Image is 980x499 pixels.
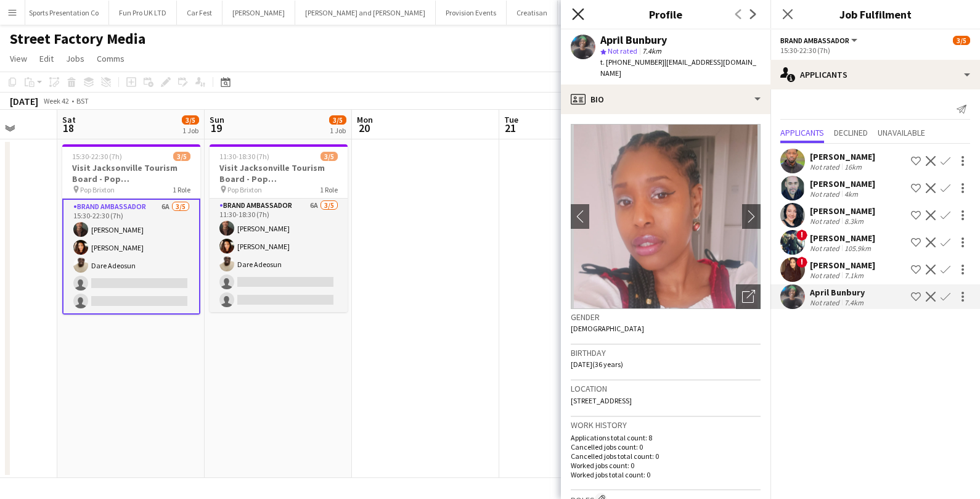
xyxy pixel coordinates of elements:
[41,96,71,105] span: Week 42
[62,162,200,184] h3: Visit Jacksonville Tourism Board - Pop [GEOGRAPHIC_DATA]
[571,347,761,358] h3: Birthday
[177,1,223,25] button: Car Fest
[502,121,518,135] span: 21
[571,324,644,333] span: [DEMOGRAPHIC_DATA]
[810,260,875,271] div: [PERSON_NAME]
[842,244,873,253] div: 105.9km
[571,433,761,442] p: Applications total count: 8
[561,85,770,114] div: Bio
[842,217,866,226] div: 8.3km
[810,298,842,307] div: Not rated
[608,46,637,56] span: Not rated
[558,1,617,25] button: Pure Agency
[330,126,346,135] div: 1 Job
[321,152,338,161] span: 3/5
[97,53,125,64] span: Comms
[436,1,507,25] button: Provision Events
[60,121,76,135] span: 18
[355,121,373,135] span: 20
[571,124,761,309] img: Crew avatar or photo
[66,53,84,64] span: Jobs
[561,6,770,22] h3: Profile
[210,162,348,184] h3: Visit Jacksonville Tourism Board - Pop [GEOGRAPHIC_DATA]
[295,1,436,25] button: [PERSON_NAME] and [PERSON_NAME]
[210,199,348,312] app-card-role: Brand Ambassador6A3/511:30-18:30 (7h)[PERSON_NAME][PERSON_NAME]Dare Adeosun
[219,152,269,161] span: 11:30-18:30 (7h)
[878,128,925,137] span: Unavailable
[953,36,970,45] span: 3/5
[62,144,200,315] app-job-card: 15:30-22:30 (7h)3/5Visit Jacksonville Tourism Board - Pop [GEOGRAPHIC_DATA] Pop Brixton1 RoleBran...
[80,185,115,194] span: Pop Brixton
[182,126,198,135] div: 1 Job
[810,151,875,162] div: [PERSON_NAME]
[834,128,868,137] span: Declined
[182,115,199,125] span: 3/5
[810,271,842,280] div: Not rated
[780,46,970,55] div: 15:30-22:30 (7h)
[227,185,262,194] span: Pop Brixton
[842,162,864,171] div: 16km
[62,199,200,315] app-card-role: Brand Ambassador6A3/515:30-22:30 (7h)[PERSON_NAME][PERSON_NAME]Dare Adeosun
[210,144,348,312] app-job-card: 11:30-18:30 (7h)3/5Visit Jacksonville Tourism Board - Pop [GEOGRAPHIC_DATA] Pop Brixton1 RoleBran...
[810,162,842,171] div: Not rated
[329,115,346,125] span: 3/5
[770,60,980,89] div: Applicants
[842,298,866,307] div: 7.4km
[10,53,27,64] span: View
[780,36,849,45] span: Brand Ambassador
[5,51,32,67] a: View
[770,6,980,22] h3: Job Fulfilment
[571,360,623,369] span: [DATE] (36 years)
[810,244,842,253] div: Not rated
[109,1,177,25] button: Fun Pro UK LTD
[507,1,558,25] button: Creatisan
[76,96,89,105] div: BST
[571,461,761,470] p: Worked jobs count: 0
[173,185,190,194] span: 1 Role
[810,178,875,189] div: [PERSON_NAME]
[736,284,761,309] div: Open photos pop-in
[780,36,859,45] button: Brand Ambassador
[320,185,338,194] span: 1 Role
[92,51,129,67] a: Comms
[208,121,224,135] span: 19
[842,271,866,280] div: 7.1km
[780,128,824,137] span: Applicants
[571,311,761,323] h3: Gender
[72,152,122,161] span: 15:30-22:30 (7h)
[810,287,866,298] div: April Bunbury
[173,152,190,161] span: 3/5
[640,46,664,56] span: 7.4km
[600,57,756,78] span: | [EMAIL_ADDRESS][DOMAIN_NAME]
[600,35,667,46] div: April Bunbury
[504,114,518,125] span: Tue
[571,442,761,452] p: Cancelled jobs count: 0
[35,51,59,67] a: Edit
[210,114,224,125] span: Sun
[571,383,761,394] h3: Location
[571,452,761,461] p: Cancelled jobs total count: 0
[810,233,875,244] div: [PERSON_NAME]
[10,95,38,107] div: [DATE]
[796,257,807,268] span: !
[600,57,664,67] span: t. [PHONE_NUMBER]
[19,1,109,25] button: Sports Presentation Co
[571,396,632,405] span: [STREET_ADDRESS]
[61,51,89,67] a: Jobs
[39,53,54,64] span: Edit
[62,114,76,125] span: Sat
[223,1,295,25] button: [PERSON_NAME]
[796,229,807,241] span: !
[10,30,145,48] h1: Street Factory Media
[810,217,842,226] div: Not rated
[357,114,373,125] span: Mon
[571,419,761,431] h3: Work history
[810,205,875,217] div: [PERSON_NAME]
[810,189,842,199] div: Not rated
[842,189,860,199] div: 4km
[571,470,761,479] p: Worked jobs total count: 0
